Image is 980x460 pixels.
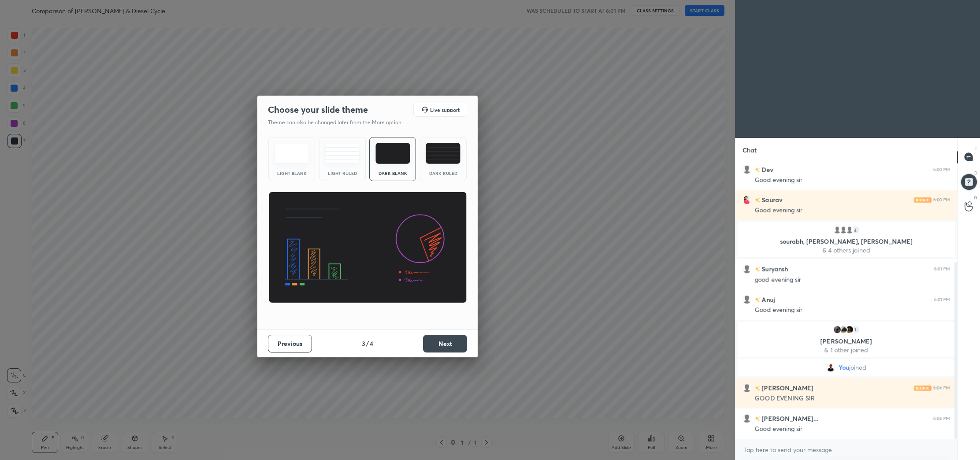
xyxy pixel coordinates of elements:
img: lightRuledTheme.5fabf969.svg [325,143,360,164]
div: 6:01 PM [934,266,950,271]
button: Next [423,335,467,352]
h6: Saurav [760,195,782,204]
div: 6:00 PM [933,167,950,172]
img: 03873328577546f19158f958c8226006.84351076_3 [833,325,842,334]
p: & 1 other joined [743,346,950,353]
p: T [975,145,977,152]
img: no-rating-badge.077c3623.svg [755,297,760,302]
img: 2764b1c8e9ec4bbc81f6f0a52de6e2c7.jpg [845,325,854,334]
h4: 4 [370,339,373,348]
div: Dark Blank [375,171,410,175]
img: no-rating-badge.077c3623.svg [755,386,760,391]
img: darkRuledTheme.de295e13.svg [426,143,460,164]
img: no-rating-badge.077c3623.svg [755,267,760,272]
img: 0106ac4127a8463898df3e468dbf2ec8.jpg [742,195,751,204]
div: Good evening sir [755,206,950,215]
img: default.png [833,226,842,234]
div: good evening sir [755,275,950,284]
img: darkThemeBanner.d06ce4a2.svg [268,192,467,304]
span: joined [849,364,866,371]
div: 6:01 PM [934,297,950,302]
h6: Dev [760,165,773,174]
div: Good evening sir [755,425,950,434]
p: D [974,170,977,176]
h6: Anuj [760,295,775,304]
img: default.png [845,226,854,234]
h4: / [366,339,369,348]
button: Previous [268,335,312,352]
img: no-rating-badge.077c3623.svg [755,416,760,421]
img: default.png [742,414,751,423]
div: grid [735,162,957,439]
div: Good evening sir [755,176,950,185]
div: 6:00 PM [933,197,950,202]
div: Good evening sir [755,306,950,315]
img: no-rating-badge.077c3623.svg [755,198,760,203]
img: lightTheme.e5ed3b09.svg [275,143,309,164]
div: GOOD EVENING SIR [755,394,950,403]
img: no-rating-badge.077c3623.svg [755,167,760,172]
div: 6:04 PM [933,385,950,390]
div: 4 [851,226,860,234]
img: iconic-light.a09c19a4.png [914,197,932,202]
img: default.png [742,295,751,304]
h6: [PERSON_NAME] [760,383,813,393]
p: G [974,194,977,201]
h6: [PERSON_NAME]... [760,414,819,423]
img: 4fd87480550947d38124d68eb52e3964.jpg [826,363,835,372]
h2: Choose your slide theme [268,104,368,115]
img: default.png [742,264,751,273]
p: [PERSON_NAME] [743,338,950,345]
img: default.png [742,383,751,392]
p: Chat [735,138,764,162]
img: darkTheme.f0cc69e5.svg [375,143,410,164]
div: 6:04 PM [933,415,950,421]
div: Light Blank [274,171,309,175]
p: Theme can also be changed later from the More option [268,119,411,126]
img: default.png [742,165,751,174]
h4: 3 [362,339,365,348]
h6: Suryansh [760,264,788,274]
img: 17a32a3a046e4ea6b41a5d6bada2c530.jpg [839,325,848,334]
div: Dark Ruled [426,171,461,175]
div: Light Ruled [325,171,360,175]
img: default.png [839,226,848,234]
div: 1 [851,325,860,334]
h5: Live support [430,107,460,112]
img: iconic-light.a09c19a4.png [914,385,932,390]
p: & 4 others joined [743,247,950,254]
span: You [839,364,849,371]
p: sourabh, [PERSON_NAME], [PERSON_NAME] [743,238,950,245]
